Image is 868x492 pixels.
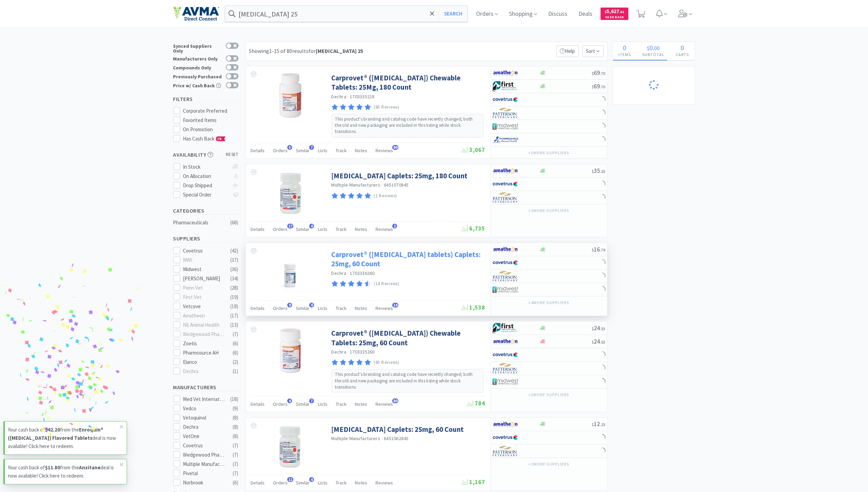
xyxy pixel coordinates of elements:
[600,84,605,89] span: . 70
[225,6,468,22] input: Search by item, sku, manufacturer, ingredient, size...
[233,404,239,413] div: ( 9 )
[231,265,239,273] div: ( 36 )
[173,207,239,215] h5: Categories
[556,45,579,57] p: Help
[183,191,229,199] div: Special Order
[493,419,518,429] img: 3331a67d23dc422aa21b1ec98afbf632_11.png
[592,82,605,90] span: 69
[493,323,518,333] img: 67d67680309e4a0bb49a5ff0391dcc42_6.png
[600,422,605,427] span: . 25
[592,324,605,332] span: 24
[600,247,605,253] span: . 79
[600,339,605,345] span: . 53
[592,71,594,76] span: $
[439,6,467,22] button: Search
[183,172,229,180] div: On Allocation
[332,250,484,269] a: Carprovet® ([MEDICAL_DATA] tablets) Caplets: 25mg, 60 Count
[525,148,572,158] button: +5more suppliers
[309,477,314,482] span: 4
[637,51,670,58] h4: Subtotal
[268,73,313,118] img: 1ceee69f58ef49f89f297ecf76e83e43_306022.jpeg
[576,11,595,17] a: Deals
[173,64,222,70] div: Compounds Only
[173,7,219,21] img: e4e33dab9f054f5782a47901c742baa9_102.png
[183,125,239,134] div: On Promotion
[183,181,229,190] div: Drop Shipped
[233,367,239,376] div: ( 1 )
[376,401,393,407] span: Reviews
[173,55,222,61] div: Manufacturers Only
[332,435,381,441] a: Multiple Manufacturers
[273,401,288,407] span: Orders
[336,147,347,154] span: Track
[355,401,368,407] span: Notes
[251,305,265,311] span: Details
[392,399,398,403] span: 80
[318,226,328,232] span: Lists
[462,478,485,486] span: 1,167
[332,182,381,188] a: Multiple Manufacturers
[183,247,225,255] div: Covetrus
[231,284,239,292] div: ( 28 )
[249,47,363,56] div: Showing 1-15 of 80 results
[374,104,400,111] p: (80 Reviews)
[493,363,518,373] img: f5e969b455434c6296c6d81ef179fa71_3.png
[183,330,225,338] div: Wedgewood Pharmacy
[183,349,225,357] div: Pharmsource AH
[592,167,605,175] span: 35
[296,305,310,311] span: Similar
[619,10,624,14] span: . 61
[493,446,518,456] img: f5e969b455434c6296c6d81ef179fa71_3.png
[233,469,239,478] div: ( 7 )
[654,45,660,52] span: 00
[336,480,347,486] span: Track
[231,312,239,320] div: ( 17 )
[251,401,265,407] span: Details
[525,459,572,469] button: +2more suppliers
[183,321,225,329] div: NE Animal Health
[462,224,485,232] span: 6,735
[183,256,225,264] div: MWI
[355,226,368,232] span: Notes
[681,43,684,52] span: 0
[296,226,310,232] span: Similar
[600,71,605,76] span: . 70
[613,51,637,58] h4: Items
[493,179,518,189] img: 77fca1acd8b6420a9015268ca798ef17_1.png
[233,330,239,338] div: ( 7 )
[233,423,239,431] div: ( 8 )
[273,480,288,486] span: Orders
[309,399,314,403] span: 7
[350,93,375,100] span: 1703335218
[649,43,653,52] span: 0
[183,135,226,142] span: Has Cash Back
[376,305,393,311] span: Reviews
[45,426,60,433] strong: $42.20
[493,192,518,203] img: f5e969b455434c6296c6d81ef179fa71_3.png
[493,244,518,255] img: 3331a67d23dc422aa21b1ec98afbf632_11.png
[173,219,229,227] div: Pharmaceuticals
[525,390,572,400] button: +5more suppliers
[183,302,225,311] div: Vetcove
[592,326,594,331] span: $
[231,302,239,311] div: ( 18 )
[582,45,604,57] span: Sort
[318,147,328,154] span: Lists
[336,226,347,232] span: Track
[592,422,594,427] span: $
[173,235,239,243] h5: Suppliers
[601,4,628,23] a: $5,627.61Cash Back
[233,432,239,440] div: ( 8 )
[183,367,225,376] div: Dechra
[183,414,225,422] div: Vetoquinol
[183,395,225,403] div: Med Vet International Direct
[183,451,225,459] div: Wedgewood Pharmacy
[183,460,225,468] div: Multiple Manufacturers
[493,108,518,118] img: f5e969b455434c6296c6d81ef179fa71_3.png
[273,147,288,154] span: Orders
[183,265,225,273] div: Midwest
[525,206,572,215] button: +2more suppliers
[493,336,518,347] img: 3331a67d23dc422aa21b1ec98afbf632_11.png
[332,171,468,180] a: [MEDICAL_DATA] Caplets: 25mg, 180 Count
[309,47,363,54] span: for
